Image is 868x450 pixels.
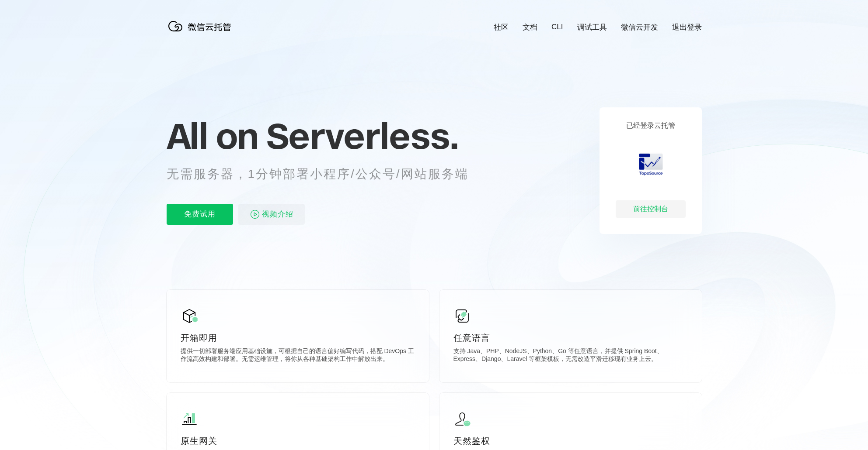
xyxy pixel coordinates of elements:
[453,347,688,365] p: 支持 Java、PHP、NodeJS、Python、Go 等任意语言，并提供 Spring Boot、Express、Django、Laravel 等框架模板，无需改造平滑迁移现有业务上云。
[250,209,260,220] img: video_play.svg
[672,22,702,32] a: 退出登录
[453,332,688,344] p: 任意语言
[453,435,688,447] p: 天然鉴权
[181,347,415,365] p: 提供一切部署服务端应用基础设施，可根据自己的语言偏好编写代码，搭配 DevOps 工作流高效构建和部署。无需运维管理，将你从各种基础架构工作中解放出来。
[167,17,237,35] img: 微信云托管
[262,204,293,225] span: 视频介绍
[577,22,607,32] a: 调试工具
[181,332,415,344] p: 开箱即用
[266,114,458,158] span: Serverless.
[167,114,258,158] span: All on
[523,22,537,32] a: 文档
[181,435,415,447] p: 原生网关
[167,204,233,225] p: 免费试用
[167,165,485,183] p: 无需服务器，1分钟部署小程序/公众号/网站服务端
[626,121,675,131] p: 已经登录云托管
[167,29,237,36] a: 微信云托管
[621,22,658,32] a: 微信云开发
[616,200,686,218] div: 前往控制台
[551,23,563,31] a: CLI
[494,22,509,32] a: 社区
